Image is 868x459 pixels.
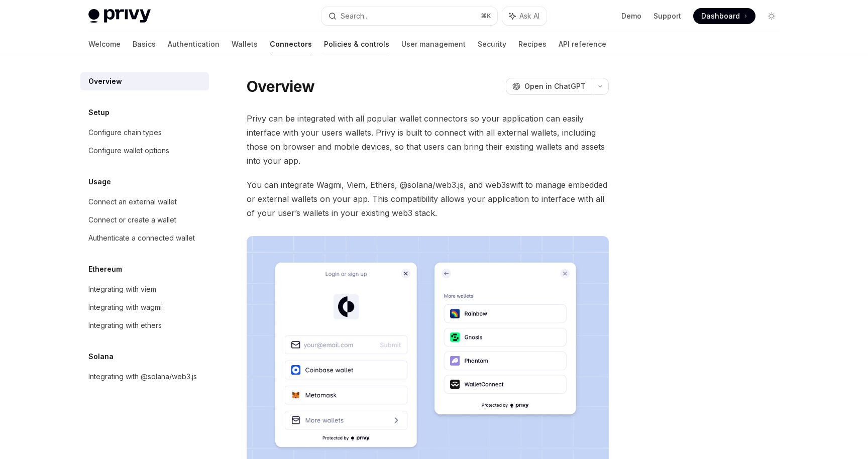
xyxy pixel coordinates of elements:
span: Open in ChatGPT [524,81,586,91]
div: Integrating with ethers [88,319,162,331]
div: Configure chain types [88,127,162,139]
h5: Ethereum [88,263,122,275]
a: Connectors [270,32,312,56]
a: Demo [621,11,641,21]
div: Connect an external wallet [88,196,177,208]
a: Integrating with @solana/web3.js [80,368,209,386]
a: Authenticate a connected wallet [80,229,209,247]
a: Wallets [232,32,258,56]
a: Policies & controls [324,32,389,56]
div: Authenticate a connected wallet [88,232,195,244]
span: ⌘ K [481,12,491,20]
div: Configure wallet options [88,145,169,157]
a: Recipes [518,32,547,56]
div: Integrating with viem [88,283,156,295]
button: Toggle dark mode [764,8,780,24]
a: Authentication [168,32,220,56]
h1: Overview [247,77,314,95]
a: Integrating with ethers [80,316,209,334]
img: light logo [88,9,151,23]
a: Connect an external wallet [80,193,209,211]
div: Search... [341,10,369,22]
a: Configure wallet options [80,142,209,160]
button: Ask AI [502,7,547,25]
a: User management [401,32,466,56]
a: Overview [80,72,209,90]
div: Integrating with wagmi [88,301,162,313]
span: Dashboard [701,11,740,21]
h5: Setup [88,106,110,119]
a: Basics [133,32,156,56]
span: Privy can be integrated with all popular wallet connectors so your application can easily interfa... [247,111,609,168]
a: Dashboard [693,8,755,24]
a: Integrating with viem [80,280,209,298]
div: Connect or create a wallet [88,214,176,226]
a: Security [478,32,506,56]
a: API reference [559,32,606,56]
a: Welcome [88,32,121,56]
div: Overview [88,75,122,87]
a: Support [654,11,681,21]
button: Search...⌘K [321,7,497,25]
div: Integrating with @solana/web3.js [88,371,197,383]
h5: Solana [88,351,114,363]
a: Configure chain types [80,124,209,142]
a: Connect or create a wallet [80,211,209,229]
a: Integrating with wagmi [80,298,209,316]
span: Ask AI [519,11,539,21]
h5: Usage [88,176,111,188]
span: You can integrate Wagmi, Viem, Ethers, @solana/web3.js, and web3swift to manage embedded or exter... [247,178,609,220]
button: Open in ChatGPT [506,78,592,95]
